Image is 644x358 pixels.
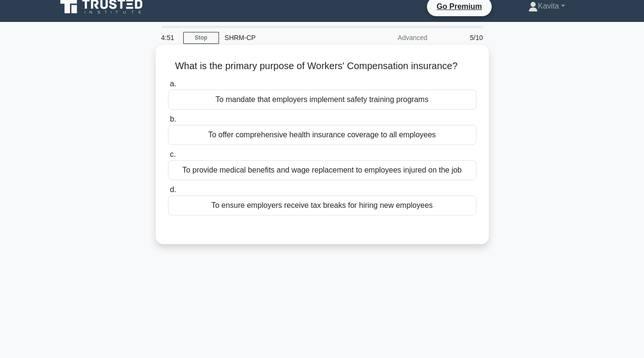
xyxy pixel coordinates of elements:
h5: What is the primary purpose of Workers' Compensation insurance? [167,60,477,72]
span: a. [170,80,176,88]
div: To mandate that employers implement safety training programs [168,90,476,110]
div: SHRM-CP [219,28,350,47]
span: b. [170,115,176,123]
div: Advanced [350,28,433,47]
div: To ensure employers receive tax breaks for hiring new employees [168,195,476,215]
div: 5/10 [433,28,489,47]
div: To offer comprehensive health insurance coverage to all employees [168,125,476,145]
span: c. [170,150,176,158]
span: d. [170,185,176,194]
a: Stop [183,32,219,44]
a: Go Premium [431,0,487,12]
div: 4:51 [156,28,183,47]
div: To provide medical benefits and wage replacement to employees injured on the job [168,160,476,180]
